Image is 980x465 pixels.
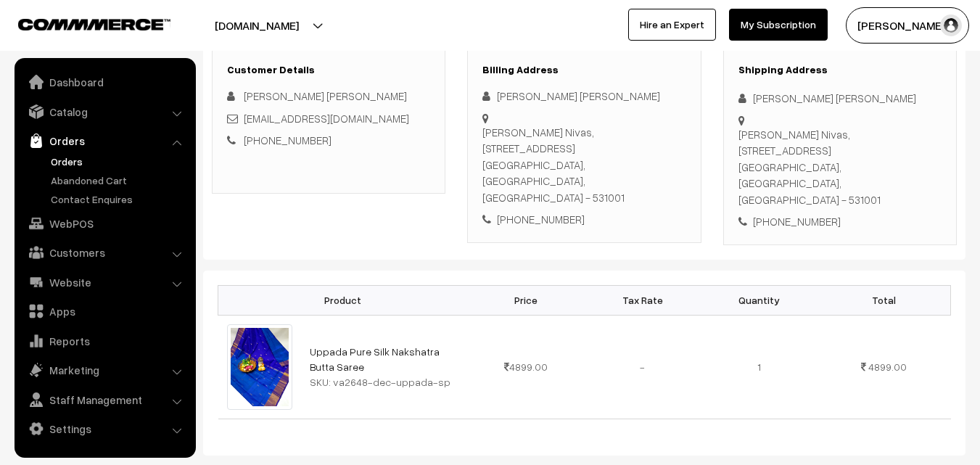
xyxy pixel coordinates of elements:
[18,69,191,95] a: Dashboard
[738,64,942,76] h3: Shipping Address
[18,298,191,324] a: Apps
[846,7,969,44] button: [PERSON_NAME]
[18,328,191,354] a: Reports
[504,361,548,373] span: 4899.00
[18,15,145,32] a: COMMMERCE
[584,285,701,315] th: Tax Rate
[628,9,716,41] a: Hire an Expert
[18,387,191,413] a: Staff Management
[18,239,191,266] a: Customers
[584,315,701,419] td: -
[244,112,409,125] a: [EMAIL_ADDRESS][DOMAIN_NAME]
[164,7,350,44] button: [DOMAIN_NAME]
[47,154,191,169] a: Orders
[18,19,170,30] img: COMMMERCE
[18,416,191,442] a: Settings
[227,64,430,76] h3: Customer Details
[701,285,818,315] th: Quantity
[18,128,191,154] a: Orders
[818,285,951,315] th: Total
[244,89,407,102] span: [PERSON_NAME] [PERSON_NAME]
[244,133,332,147] a: [PHONE_NUMBER]
[227,324,293,410] img: uppada-saree-va2648-dec.jpeg
[940,15,962,36] img: user
[738,126,942,208] div: [PERSON_NAME] Nivas, [STREET_ADDRESS] [GEOGRAPHIC_DATA], [GEOGRAPHIC_DATA], [GEOGRAPHIC_DATA] - 5...
[310,345,440,373] a: Uppada Pure Silk Nakshatra Butta Saree
[310,374,459,390] div: SKU: va2648-dec-uppada-sp
[757,361,761,373] span: 1
[47,173,191,188] a: Abandoned Cart
[18,210,191,236] a: WebPOS
[482,64,685,76] h3: Billing Address
[18,99,191,125] a: Catalog
[218,285,468,315] th: Product
[18,357,191,383] a: Marketing
[482,124,685,206] div: [PERSON_NAME] Nivas, [STREET_ADDRESS] [GEOGRAPHIC_DATA], [GEOGRAPHIC_DATA], [GEOGRAPHIC_DATA] - 5...
[738,213,942,230] div: [PHONE_NUMBER]
[47,192,191,207] a: Contact Enquires
[738,90,942,107] div: [PERSON_NAME] [PERSON_NAME]
[729,9,828,41] a: My Subscription
[482,88,685,104] div: [PERSON_NAME] [PERSON_NAME]
[482,211,685,228] div: [PHONE_NUMBER]
[18,269,191,295] a: Website
[868,361,907,373] span: 4899.00
[468,285,585,315] th: Price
